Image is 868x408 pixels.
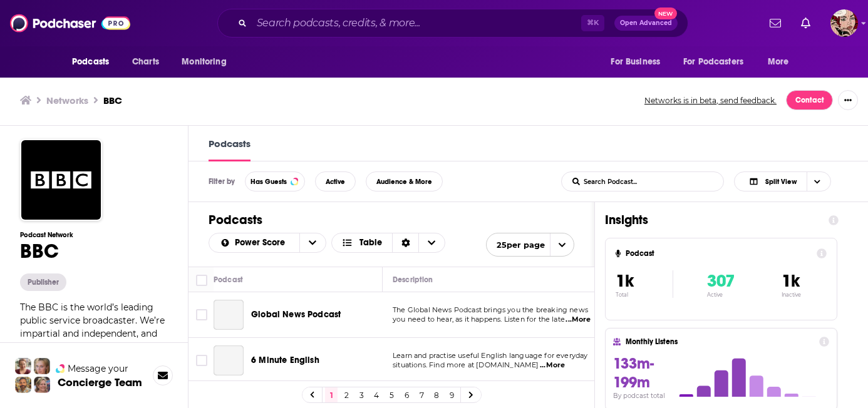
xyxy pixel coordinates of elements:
button: open menu [63,50,125,74]
span: Toggle select row [196,309,207,320]
button: open menu [173,50,242,74]
button: Audience & More [366,171,443,191]
span: situations. Find more at [DOMAIN_NAME] [393,360,539,369]
span: 1k [782,270,800,292]
img: BBC logo [20,139,102,221]
h3: Filter by [209,177,235,186]
span: ...More [540,360,565,370]
button: open menu [486,233,574,257]
button: Has Guests [245,171,305,191]
h2: Choose List sort [209,233,326,253]
span: The Global News Podcast brings you the breaking news [393,305,588,314]
button: Choose View [734,171,831,191]
h1: BBC [20,239,168,263]
span: Table [359,238,382,247]
button: Publisher [20,273,66,291]
a: 4 [370,387,383,402]
a: 7 [415,387,428,402]
img: Jules Profile [34,358,50,374]
span: For Podcasters [683,53,743,71]
span: Message your [68,362,128,375]
button: Active [315,171,356,191]
h1: Podcasts [209,212,574,228]
a: Podcasts [209,138,251,161]
a: 6 Minute English [251,354,319,367]
button: open menu [209,238,299,247]
h1: Insights [605,212,819,228]
span: Logged in as NBM-Suzi [830,9,858,37]
button: Choose View [331,233,446,253]
h3: Concierge Team [58,376,142,389]
span: Power Score [235,238,289,247]
span: Monitoring [182,53,226,71]
a: Contact [786,90,833,110]
img: Jon Profile [15,377,31,393]
a: 3 [355,387,368,402]
a: BBC [103,94,122,106]
button: open menu [675,50,762,74]
p: Inactive [782,292,801,298]
a: 5 [385,387,398,402]
a: 9 [445,387,458,402]
h4: Monthly Listens [626,337,814,346]
span: 307 [707,270,735,292]
a: Show notifications dropdown [796,13,815,34]
p: Total [616,292,673,298]
h2: Choose View [734,171,848,191]
span: Split View [765,178,797,185]
a: 6 Minute English [214,345,244,375]
a: 2 [340,387,353,402]
span: Open Advanced [620,20,672,26]
span: Has Guests [251,178,287,185]
a: Networks [46,94,88,106]
a: Global News Podcast [214,300,244,330]
span: 6 Minute English [251,355,319,365]
a: 6 [400,387,413,402]
a: 8 [430,387,443,402]
div: Description [393,272,433,287]
span: Podcasts [72,53,109,71]
span: ...More [566,315,591,325]
span: For Business [611,53,660,71]
button: Open AdvancedNew [614,16,678,31]
a: Charts [124,50,167,74]
span: Learn and practise useful English language for everyday [393,351,587,360]
input: Search podcasts, credits, & more... [252,13,581,33]
a: Global News Podcast [251,309,341,321]
a: Show notifications dropdown [765,13,786,34]
span: More [768,53,789,71]
img: User Profile [830,9,858,37]
img: Barbara Profile [34,377,50,393]
span: Toggle select row [196,355,207,366]
span: 25 per page [487,235,545,255]
span: Global News Podcast [251,309,341,320]
span: 133m-199m [613,354,654,392]
span: you need to hear, as it happens. Listen for the late [393,315,565,324]
div: Search podcasts, credits, & more... [217,9,688,38]
div: Podcast [214,272,243,287]
img: Podchaser - Follow, Share and Rate Podcasts [10,11,130,35]
p: Active [707,292,735,298]
button: Networks is in beta, send feedback. [640,95,781,106]
span: New [654,8,677,19]
h3: Podcast Network [20,231,168,239]
img: Sydney Profile [15,358,31,374]
span: ⌘ K [581,15,604,31]
span: Active [326,178,345,185]
button: Show profile menu [830,9,858,37]
span: Audience & More [376,178,432,185]
div: Sort Direction [392,233,418,252]
button: open menu [299,233,326,252]
span: Charts [132,53,159,71]
button: open menu [602,50,676,74]
button: Show More Button [838,90,858,110]
button: open menu [759,50,805,74]
span: 1k [616,270,634,292]
h4: Podcast [626,249,812,258]
h4: By podcast total [613,392,669,400]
